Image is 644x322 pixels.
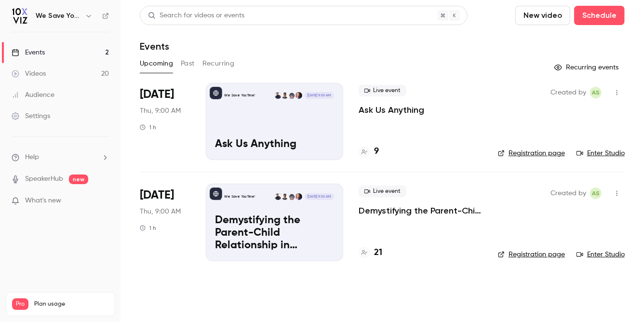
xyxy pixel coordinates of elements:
li: help-dropdown-opener [12,152,109,162]
span: Created by [550,87,586,98]
a: Registration page [498,250,565,259]
span: [DATE] 9:00 AM [305,193,334,200]
span: Live event [359,85,406,96]
h4: 9 [374,145,379,158]
p: Ask Us Anything [215,138,334,151]
div: 1 h [140,224,156,232]
div: 1 h [140,123,156,131]
img: Dansong Wang [288,193,295,200]
img: Ayelet Weiner [282,92,288,99]
div: Events [12,48,45,57]
div: Aug 21 Thu, 9:00 AM (America/Denver) [140,83,190,160]
a: 9 [359,145,379,158]
img: Dansong Wang [288,92,295,99]
span: Thu, 9:00 AM [140,207,181,216]
iframe: Noticeable Trigger [97,197,109,205]
span: Ashley Sage [590,188,602,199]
a: Enter Studio [577,148,625,158]
h1: Events [140,40,169,52]
p: Demystifying the Parent-Child Relationship in Smartsheet – Debate at the Dinner Table [215,215,334,252]
div: Audience [12,90,54,100]
button: Schedule [574,6,625,25]
div: Videos [12,69,46,79]
span: Pro [12,298,28,310]
button: Upcoming [140,56,173,71]
button: Recurring events [550,60,625,75]
img: Jennifer Jones [295,193,302,200]
a: 21 [359,246,382,259]
span: AS [592,188,600,199]
h6: We Save You Time! [36,11,81,21]
div: Sep 4 Thu, 9:00 AM (America/Denver) [140,184,190,261]
p: We Save You Time! [224,93,255,98]
img: Dustin Wise [275,193,282,200]
span: [DATE] 9:00 AM [305,92,334,99]
img: Dustin Wise [275,92,282,99]
img: Ayelet Weiner [282,193,288,200]
a: Ask Us AnythingWe Save You Time!Jennifer JonesDansong WangAyelet WeinerDustin Wise[DATE] 9:00 AMA... [206,83,343,160]
a: Enter Studio [577,250,625,259]
button: Recurring [202,56,235,71]
button: New video [515,6,570,25]
span: new [69,174,88,184]
span: Ashley Sage [590,87,602,98]
span: [DATE] [140,188,174,203]
a: Ask Us Anything [359,104,424,116]
span: [DATE] [140,87,174,102]
span: Plan usage [34,300,108,308]
div: Settings [12,111,50,121]
img: We Save You Time! [12,8,27,24]
button: Past [181,56,195,71]
a: Registration page [498,148,565,158]
span: AS [592,87,600,98]
span: Thu, 9:00 AM [140,106,181,116]
h4: 21 [374,246,382,259]
a: SpeakerHub [25,174,63,184]
div: Search for videos or events [148,11,244,21]
span: Help [25,152,39,162]
p: We Save You Time! [224,194,255,199]
span: What's new [25,196,61,206]
span: Live event [359,186,406,197]
a: Demystifying the Parent-Child Relationship in Smartsheet – Debate at the Dinner Table [359,205,483,216]
a: Demystifying the Parent-Child Relationship in Smartsheet – Debate at the Dinner Table We Save You... [206,184,343,261]
span: Created by [550,188,586,199]
img: Jennifer Jones [295,92,302,99]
